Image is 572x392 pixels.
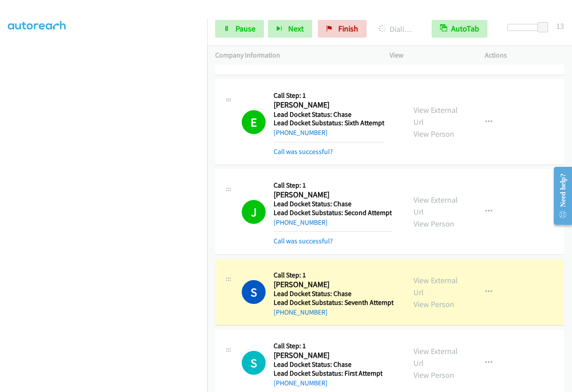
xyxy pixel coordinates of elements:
a: Call was successful? [274,147,333,156]
h5: Lead Docket Substatus: Seventh Attempt [274,298,394,307]
button: Next [268,20,312,38]
p: Actions [485,50,564,61]
a: View Person [414,129,454,139]
h5: Lead Docket Status: Chase [274,289,394,298]
a: View External Url [414,346,458,368]
a: View Person [414,370,454,380]
h5: Lead Docket Status: Chase [274,200,392,208]
h1: J [242,200,266,224]
h5: Call Step: 1 [274,271,394,280]
a: View External Url [414,195,458,217]
h5: Call Step: 1 [274,181,392,190]
h1: S [242,351,266,375]
h5: Lead Docket Substatus: First Attempt [274,369,383,378]
p: Company Information [215,50,374,61]
iframe: Resource Center [546,161,572,231]
h5: Call Step: 1 [274,342,383,350]
div: 13 [556,20,564,32]
h1: E [242,110,266,134]
h1: S [242,280,266,304]
a: View Person [414,219,454,229]
h2: [PERSON_NAME] [274,280,394,290]
span: Pause [236,23,255,34]
a: View External Url [414,105,458,127]
a: [PHONE_NUMBER] [274,218,328,227]
a: Call was successful? [274,58,333,66]
h2: [PERSON_NAME] [274,190,392,200]
h5: Lead Docket Substatus: Second Attempt [274,208,392,217]
p: Dialing [PERSON_NAME] [379,23,416,35]
div: The call is yet to be attempted [242,351,266,375]
h5: Call Step: 1 [274,91,384,100]
span: Finish [338,23,358,34]
button: AutoTab [432,20,487,38]
a: [PHONE_NUMBER] [274,308,328,316]
a: Pause [215,20,264,38]
p: View [390,50,469,61]
h5: Lead Docket Status: Chase [274,110,384,119]
h2: [PERSON_NAME] [274,100,384,110]
a: Finish [318,20,367,38]
h5: Lead Docket Substatus: Sixth Attempt [274,119,384,127]
a: View Person [414,299,454,309]
h5: Lead Docket Status: Chase [274,360,383,369]
span: Next [288,23,304,34]
a: View External Url [414,275,458,297]
a: [PHONE_NUMBER] [274,379,328,387]
h2: [PERSON_NAME] [274,350,383,361]
a: [PHONE_NUMBER] [274,128,328,137]
a: Call was successful? [274,237,333,245]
